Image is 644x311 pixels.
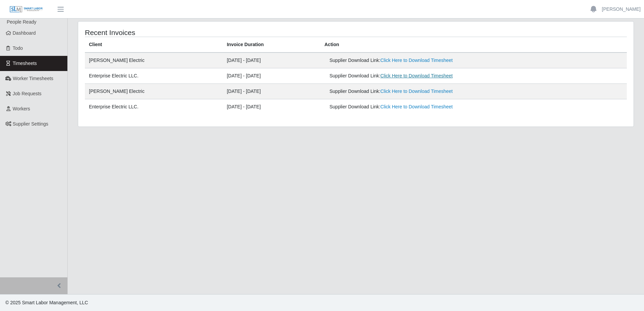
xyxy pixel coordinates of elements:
td: [DATE] - [DATE] [223,84,320,99]
img: SLM Logo [9,6,43,13]
td: [PERSON_NAME] Electric [85,84,223,99]
td: [DATE] - [DATE] [223,68,320,84]
a: Click Here to Download Timesheet [380,73,453,78]
div: Supplier Download Link: [329,88,518,95]
span: © 2025 Smart Labor Management, LLC [5,300,88,305]
a: Click Here to Download Timesheet [380,58,453,63]
a: Click Here to Download Timesheet [380,104,453,109]
span: People Ready [7,19,36,25]
td: [DATE] - [DATE] [223,99,320,115]
span: Supplier Settings [13,121,49,127]
span: Worker Timesheets [13,76,53,81]
th: Action [320,37,627,53]
td: Enterprise Electric LLC. [85,68,223,84]
td: [PERSON_NAME] Electric [85,53,223,68]
span: Todo [13,45,23,51]
div: Supplier Download Link: [329,72,518,79]
a: [PERSON_NAME] [602,6,641,13]
span: Timesheets [13,61,37,66]
h4: Recent Invoices [85,28,305,37]
span: Dashboard [13,30,36,36]
span: Workers [13,106,30,111]
th: Invoice Duration [223,37,320,53]
a: Click Here to Download Timesheet [380,89,453,94]
td: [DATE] - [DATE] [223,53,320,68]
div: Supplier Download Link: [329,57,518,64]
th: Client [85,37,223,53]
div: Supplier Download Link: [329,103,518,110]
span: Job Requests [13,91,42,96]
td: Enterprise Electric LLC. [85,99,223,115]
